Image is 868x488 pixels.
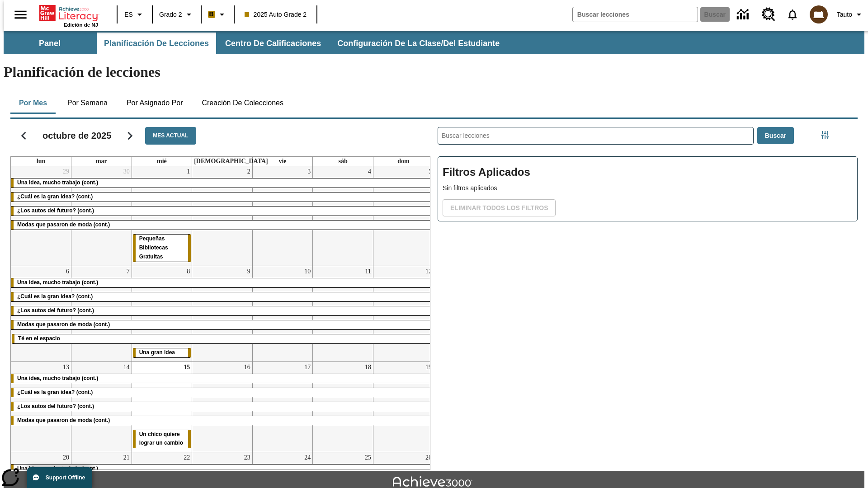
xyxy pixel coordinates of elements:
[132,266,192,361] td: 8 de octubre de 2025
[810,5,828,23] img: avatar image
[4,64,864,80] h1: Planificación de lecciones
[363,266,373,277] a: 11 de octubre de 2025
[71,166,132,266] td: 30 de septiembre de 2025
[182,452,192,463] a: 22 de octubre de 2025
[11,465,434,474] div: Una idea, mucho trabajo (cont.)
[443,161,853,183] h2: Filtros Aplicados
[42,130,111,141] h2: octubre de 2025
[17,193,93,200] span: ¿Cuál es la gran idea? (cont.)
[122,452,132,463] a: 21 de octubre de 2025
[124,10,133,19] span: ES
[64,266,71,277] a: 6 de octubre de 2025
[17,279,98,286] span: Una idea, mucho trabajo (cont.)
[11,206,434,216] div: ¿Los autos del futuro? (cont.)
[145,127,196,145] button: Mes actual
[17,293,93,300] span: ¿Cuál es la gran idea? (cont.)
[313,361,373,452] td: 18 de octubre de 2025
[781,3,804,26] a: Notificaciones
[218,33,328,54] button: Centro de calificaciones
[132,361,192,452] td: 15 de octubre de 2025
[833,6,868,23] button: Perfil/Configuración
[11,292,434,301] div: ¿Cuál es la gran idea? (cont.)
[119,92,190,114] button: Por asignado por
[11,306,434,315] div: ¿Los autos del futuro? (cont.)
[17,465,98,472] span: Una idea, mucho trabajo (cont.)
[11,374,434,383] div: Una idea, mucho trabajo (cont.)
[64,22,98,28] span: Edición de NJ
[139,431,183,446] span: Un chico quiere lograr un cambio
[4,33,508,54] div: Subbarra de navegación
[313,166,373,266] td: 4 de octubre de 2025
[71,266,132,361] td: 7 de octubre de 2025
[18,335,60,342] span: Té en el espacio
[7,1,34,28] button: Abrir el menú lateral
[17,221,110,228] span: Modas que pasaron de moda (cont.)
[94,157,109,166] a: martes
[11,388,434,397] div: ¿Cuál es la gran idea? (cont.)
[438,156,858,221] div: Filtros Aplicados
[27,467,92,488] button: Support Offline
[12,124,35,147] button: Regresar
[133,348,191,357] div: Una gran idea
[11,361,71,452] td: 13 de octubre de 2025
[204,6,231,23] button: Boost El color de la clase es anaranjado claro. Cambiar el color de la clase.
[17,307,94,314] span: ¿Los autos del futuro? (cont.)
[11,320,434,329] div: Modas que pasaron de moda (cont.)
[11,402,434,411] div: ¿Los autos del futuro? (cont.)
[11,192,434,202] div: ¿Cuál es la gran idea? (cont.)
[122,362,132,373] a: 14 de octubre de 2025
[125,266,132,277] a: 7 de octubre de 2025
[5,33,95,54] button: Panel
[39,4,98,22] a: Portada
[17,207,94,214] span: ¿Los autos del futuro? (cont.)
[17,417,110,423] span: Modas que pasaron de moda (cont.)
[132,166,192,266] td: 1 de octubre de 2025
[804,3,833,26] button: Escoja un nuevo avatar
[46,474,85,481] span: Support Offline
[139,235,168,260] span: Pequeñas Bibliotecas Gratuitas
[366,166,373,177] a: 4 de octubre de 2025
[302,452,312,463] a: 24 de octubre de 2025
[396,157,411,166] a: domingo
[17,403,94,409] span: ¿Los autos del futuro? (cont.)
[35,157,47,166] a: lunes
[424,362,434,373] a: 19 de octubre de 2025
[122,166,132,177] a: 30 de septiembre de 2025
[245,166,252,177] a: 2 de octubre de 2025
[192,361,253,452] td: 16 de octubre de 2025
[424,452,434,463] a: 26 de octubre de 2025
[156,6,198,23] button: Grado: Grado 2, Elige un grado
[182,362,192,373] a: 15 de octubre de 2025
[277,157,288,166] a: viernes
[252,166,313,266] td: 3 de octubre de 2025
[302,266,312,277] a: 10 de octubre de 2025
[185,166,192,177] a: 1 de octubre de 2025
[757,127,794,145] button: Buscar
[17,321,110,328] span: Modas que pasaron de moda (cont.)
[10,92,56,114] button: Por mes
[731,2,756,27] a: Centro de información
[71,361,132,452] td: 14 de octubre de 2025
[245,266,252,277] a: 9 de octubre de 2025
[104,38,209,49] span: Planificación de lecciones
[11,178,434,188] div: Una idea, mucho trabajo (cont.)
[336,157,349,166] a: sábado
[192,157,270,166] a: jueves
[373,166,434,266] td: 5 de octubre de 2025
[17,389,93,395] span: ¿Cuál es la gran idea? (cont.)
[306,166,312,177] a: 3 de octubre de 2025
[363,452,373,463] a: 25 de octubre de 2025
[242,362,252,373] a: 16 de octubre de 2025
[120,6,149,23] button: Lenguaje: ES, Selecciona un idioma
[11,416,434,425] div: Modas que pasaron de moda (cont.)
[11,278,434,287] div: Una idea, mucho trabajo (cont.)
[185,266,192,277] a: 8 de octubre de 2025
[209,9,214,20] span: B
[756,2,781,27] a: Centro de recursos, Se abrirá en una pestaña nueva.
[133,430,191,448] div: Un chico quiere lograr un cambio
[159,10,182,19] span: Grado 2
[39,38,61,49] span: Panel
[11,221,434,230] div: Modas que pasaron de moda (cont.)
[313,266,373,361] td: 11 de octubre de 2025
[573,7,698,22] input: Buscar campo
